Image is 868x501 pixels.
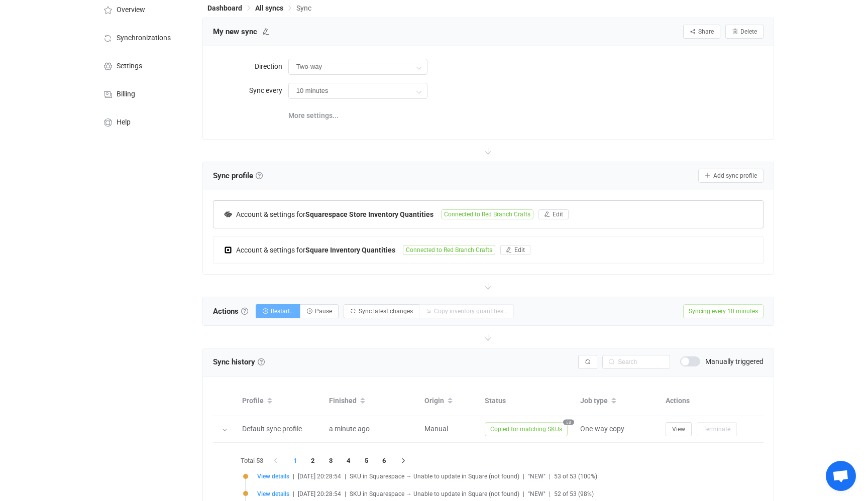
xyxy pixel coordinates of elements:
[117,118,131,127] span: Help
[213,24,257,39] span: My new sync
[554,473,597,480] span: 53 of 53 (100%)
[528,473,546,480] span: "NEW"
[117,62,142,70] span: Settings
[293,490,294,497] span: |
[92,79,192,107] a: Billing
[602,355,670,369] input: Search
[288,83,427,99] input: Model
[434,308,507,315] span: Copy inventory quantities…
[666,425,692,433] a: View
[305,210,433,218] b: Squarespace Store Inventory Quantities
[296,4,311,12] span: Sync
[375,454,393,468] li: 6
[241,454,263,468] span: Total 53
[242,425,302,433] span: Default sync profile
[698,169,764,183] button: Add sync profile
[403,245,495,255] span: Connected to Red Branch Crafts
[549,490,551,497] span: |
[298,473,341,480] span: [DATE] 20:28:54
[549,473,551,480] span: |
[419,423,480,435] div: Manual
[213,168,263,183] span: Sync profile
[563,419,574,425] span: 53
[661,395,764,407] div: Actions
[485,422,568,436] span: Copied for matching SKUs
[329,425,370,433] span: a minute ago
[293,473,294,480] span: |
[315,308,332,315] span: Pause
[286,454,304,468] li: 1
[480,395,575,407] div: Status
[528,490,546,497] span: "NEW"
[207,5,311,12] div: Breadcrumb
[256,304,300,318] button: Restart…
[554,490,594,497] span: 52 of 53 (98%)
[703,426,730,433] span: Terminate
[300,304,339,318] button: Pause
[553,211,563,218] span: Edit
[344,304,419,318] button: Sync latest changes
[92,107,192,136] a: Help
[236,246,305,254] span: Account & settings for
[500,245,530,255] button: Edit
[359,308,413,315] span: Sync latest changes
[672,426,685,433] span: View
[224,245,233,255] img: square.png
[826,461,856,491] div: Open chat
[350,473,519,480] span: SKU in Squarespace → Unable to update in Square (not found)
[538,209,569,219] button: Edit
[350,490,519,497] span: SKU in Squarespace → Unable to update in Square (not found)
[255,4,283,12] span: All syncs
[236,210,305,218] span: Account & settings for
[345,473,346,480] span: |
[580,425,624,433] span: One-way copy
[441,209,533,219] span: Connected to Red Branch Crafts
[740,28,757,35] span: Delete
[324,393,419,410] div: Finished
[298,490,341,497] span: [DATE] 20:28:54
[288,59,427,75] input: Model
[419,304,514,318] button: Copy inventory quantities…
[213,80,288,100] label: Sync every
[713,172,757,179] span: Add sync profile
[271,308,294,315] span: Restart…
[213,304,248,319] span: Actions
[725,25,764,39] button: Delete
[698,28,714,35] span: Share
[92,23,192,51] a: Synchronizations
[340,454,358,468] li: 4
[683,25,720,39] button: Share
[117,34,171,42] span: Synchronizations
[345,490,346,497] span: |
[697,422,737,436] button: Terminate
[207,4,242,12] span: Dashboard
[224,210,233,219] img: squarespace.png
[117,90,135,98] span: Billing
[305,246,395,254] b: Square Inventory Quantities
[257,473,289,480] span: View details
[705,358,764,365] span: Manually triggered
[213,357,255,366] span: Sync history
[683,304,764,318] span: Syncing every 10 minutes
[357,454,375,468] li: 5
[514,246,525,254] span: Edit
[237,393,324,410] div: Profile
[304,454,322,468] li: 2
[117,6,145,14] span: Overview
[288,105,339,126] span: More settings...
[523,490,524,497] span: |
[419,393,480,410] div: Origin
[666,422,692,436] button: View
[575,393,661,410] div: Job type
[321,454,340,468] li: 3
[213,56,288,76] label: Direction
[257,490,289,497] span: View details
[92,51,192,79] a: Settings
[523,473,524,480] span: |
